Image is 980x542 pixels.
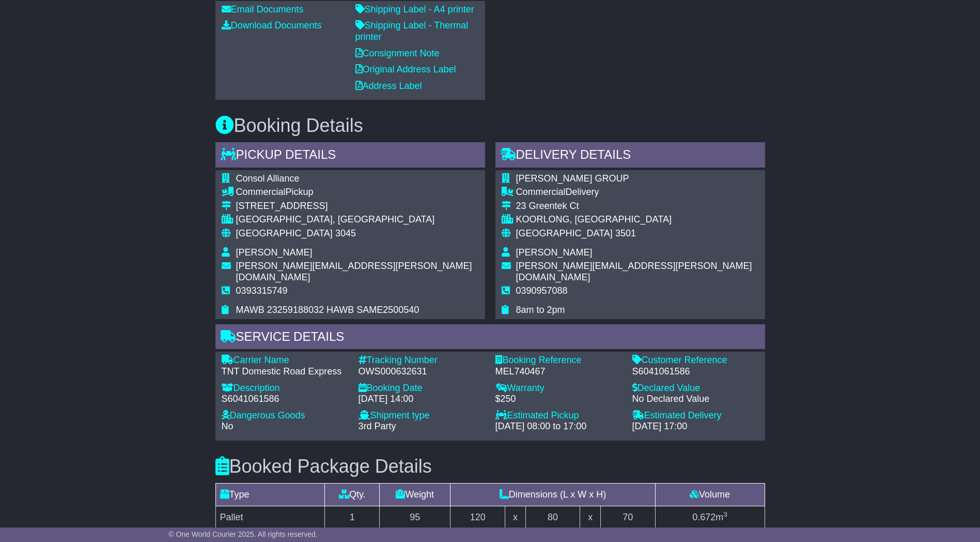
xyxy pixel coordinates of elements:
[600,506,655,529] td: 70
[359,383,485,394] div: Booking Date
[632,394,759,405] div: No Declared Value
[222,366,348,378] div: TNT Domestic Road Express
[450,483,655,506] td: Dimensions (L x W x H)
[355,64,456,74] a: Original Address Label
[222,410,348,421] div: Dangerous Goods
[215,483,325,506] td: Type
[495,410,622,421] div: Estimated Pickup
[495,421,622,432] div: [DATE] 08:00 to 17:00
[516,201,759,212] div: 23 Greentek Ct
[236,173,300,184] span: Consol Alliance
[222,20,322,31] a: Download Documents
[222,383,348,394] div: Description
[495,142,765,170] div: Delivery Details
[215,142,485,170] div: Pickup Details
[236,305,419,315] span: MAWB 23259188032 HAWB SAME2500540
[380,483,450,506] td: Weight
[632,355,759,366] div: Customer Reference
[516,261,752,282] span: [PERSON_NAME][EMAIL_ADDRESS][PERSON_NAME][DOMAIN_NAME]
[495,366,622,378] div: MEL740467
[222,394,348,405] div: S6041061586
[632,421,759,432] div: [DATE] 17:00
[236,261,472,282] span: [PERSON_NAME][EMAIL_ADDRESS][PERSON_NAME][DOMAIN_NAME]
[516,305,565,315] span: 8am to 2pm
[692,512,715,522] span: 0.672
[236,247,313,258] span: [PERSON_NAME]
[516,285,568,296] span: 0390957088
[215,115,765,136] h3: Booking Details
[359,366,485,378] div: OWS000632631
[632,410,759,421] div: Estimated Delivery
[632,383,759,394] div: Declared Value
[236,201,479,212] div: [STREET_ADDRESS]
[355,20,469,42] a: Shipping Label - Thermal printer
[516,187,759,198] div: Delivery
[325,483,380,506] td: Qty.
[168,530,318,538] span: © One World Courier 2025. All rights reserved.
[355,48,440,58] a: Consignment Note
[359,410,485,421] div: Shipment type
[236,187,479,198] div: Pickup
[215,324,765,352] div: Service Details
[335,228,356,238] span: 3045
[495,355,622,366] div: Booking Reference
[505,506,525,529] td: x
[580,506,600,529] td: x
[525,506,580,529] td: 80
[723,510,727,518] sup: 3
[655,506,765,529] td: m
[516,173,629,184] span: [PERSON_NAME] GROUP
[236,187,286,197] span: Commercial
[632,366,759,378] div: S6041061586
[222,421,234,431] span: No
[359,421,396,431] span: 3rd Party
[380,506,450,529] td: 95
[516,228,613,238] span: [GEOGRAPHIC_DATA]
[222,4,304,14] a: Email Documents
[516,214,759,225] div: KOORLONG, [GEOGRAPHIC_DATA]
[222,355,348,366] div: Carrier Name
[215,506,325,529] td: Pallet
[236,285,288,296] span: 0393315749
[655,483,765,506] td: Volume
[355,81,422,91] a: Address Label
[495,383,622,394] div: Warranty
[236,228,333,238] span: [GEOGRAPHIC_DATA]
[325,506,380,529] td: 1
[359,394,485,405] div: [DATE] 14:00
[516,247,593,258] span: [PERSON_NAME]
[495,394,622,405] div: $250
[359,355,485,366] div: Tracking Number
[516,187,566,197] span: Commercial
[215,456,765,477] h3: Booked Package Details
[450,506,505,529] td: 120
[355,4,474,14] a: Shipping Label - A4 printer
[615,228,636,238] span: 3501
[236,214,479,225] div: [GEOGRAPHIC_DATA], [GEOGRAPHIC_DATA]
